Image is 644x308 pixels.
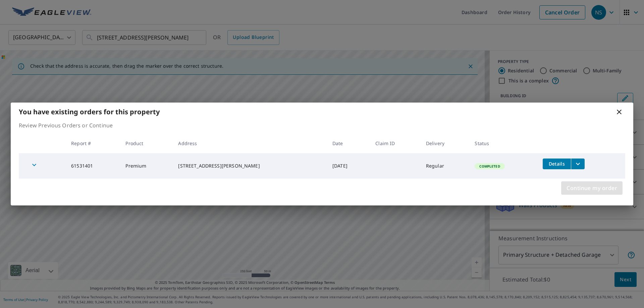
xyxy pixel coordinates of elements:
th: Delivery [421,133,470,153]
td: Regular [421,153,470,179]
div: [STREET_ADDRESS][PERSON_NAME] [178,163,322,169]
th: Product [120,133,173,153]
td: [DATE] [327,153,370,179]
th: Claim ID [370,133,421,153]
th: Status [469,133,537,153]
td: 61531401 [66,153,120,179]
th: Report # [66,133,120,153]
span: Completed [475,164,504,169]
b: You have existing orders for this property [19,107,160,116]
th: Date [327,133,370,153]
p: Review Previous Orders or Continue [19,121,625,129]
button: filesDropdownBtn-61531401 [571,159,585,169]
button: Continue my order [561,181,623,195]
span: Details [547,161,567,167]
td: Premium [120,153,173,179]
span: Continue my order [567,183,617,193]
button: detailsBtn-61531401 [543,159,571,169]
th: Address [173,133,327,153]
